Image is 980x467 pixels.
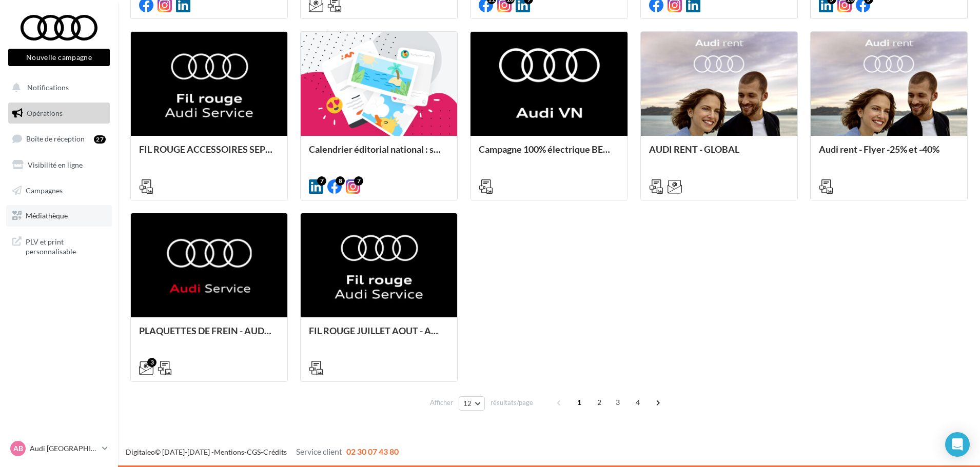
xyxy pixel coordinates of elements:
[6,205,112,227] a: Médiathèque
[591,394,607,411] span: 2
[346,446,399,456] span: 02 30 07 43 80
[147,358,156,367] div: 3
[649,144,789,165] div: AUDI RENT - GLOBAL
[8,49,110,66] button: Nouvelle campagne
[819,144,959,165] div: Audi rent - Flyer -25% et -40%
[6,77,108,98] button: Notifications
[126,448,155,456] a: Digitaleo
[571,394,587,411] span: 1
[214,448,244,456] a: Mentions
[247,448,261,456] a: CGS
[30,443,98,454] p: Audi [GEOGRAPHIC_DATA]
[26,235,106,257] span: PLV et print personnalisable
[26,211,68,220] span: Médiathèque
[6,154,112,176] a: Visibilité en ligne
[26,134,85,143] span: Boîte de réception
[630,394,646,411] span: 4
[6,128,112,150] a: Boîte de réception27
[945,432,970,457] div: Open Intercom Messenger
[309,326,449,346] div: FIL ROUGE JUILLET AOUT - AUDI SERVICE
[296,446,342,456] span: Service client
[354,176,363,186] div: 7
[13,443,23,454] span: AB
[317,176,326,186] div: 7
[8,439,110,458] a: AB Audi [GEOGRAPHIC_DATA]
[491,398,533,408] span: résultats/page
[430,398,453,408] span: Afficher
[463,399,472,408] span: 12
[26,186,63,194] span: Campagnes
[139,326,279,346] div: PLAQUETTES DE FREIN - AUDI SERVICE
[459,396,485,411] button: 12
[28,160,83,169] span: Visibilité en ligne
[263,448,287,456] a: Crédits
[94,135,106,144] div: 27
[6,103,112,124] a: Opérations
[6,231,112,261] a: PLV et print personnalisable
[479,144,619,165] div: Campagne 100% électrique BEV Septembre
[139,144,279,165] div: FIL ROUGE ACCESSOIRES SEPTEMBRE - AUDI SERVICE
[309,144,449,165] div: Calendrier éditorial national : semaines du 04.08 au 25.08
[126,448,399,456] span: © [DATE]-[DATE] - - -
[610,394,626,411] span: 3
[336,176,345,186] div: 8
[27,109,63,117] span: Opérations
[6,180,112,201] a: Campagnes
[27,83,69,92] span: Notifications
